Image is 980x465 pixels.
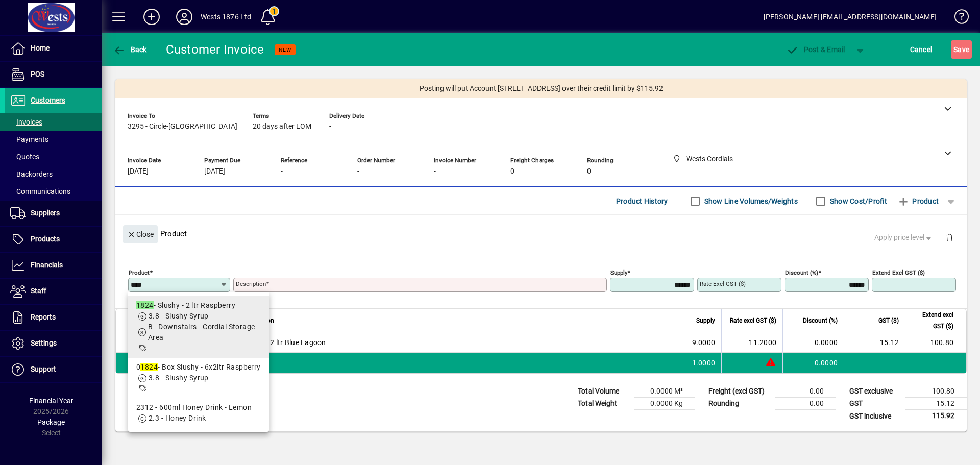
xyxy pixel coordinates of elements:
[148,323,255,341] span: B - Downstairs - Cordial Storage Area
[5,36,102,61] a: Home
[937,233,962,242] app-page-header-button: Delete
[785,269,818,276] mat-label: Discount (%)
[782,353,844,373] td: 0.0000
[102,40,158,59] app-page-header-button: Back
[115,215,967,252] div: Product
[5,253,102,278] a: Financials
[775,385,836,398] td: 0.00
[31,313,56,321] span: Reports
[120,229,160,238] app-page-header-button: Close
[166,41,264,58] div: Customer Invoice
[878,315,899,326] span: GST ($)
[10,187,70,195] span: Communications
[953,45,958,54] span: S
[149,374,209,382] span: 3.8 - Slushy Syrup
[510,167,514,176] span: 0
[947,2,967,35] a: Knowledge Base
[781,40,850,59] button: Post & Email
[357,167,359,176] span: -
[201,9,251,25] div: Wests 1876 Ltd
[10,118,42,126] span: Invoices
[5,148,102,165] a: Quotes
[610,269,627,276] mat-label: Supply
[31,235,60,243] span: Products
[872,269,925,276] mat-label: Extend excl GST ($)
[31,96,65,104] span: Customers
[844,398,905,410] td: GST
[951,40,972,59] button: Save
[279,46,291,53] span: NEW
[573,398,634,410] td: Total Weight
[905,398,967,410] td: 15.12
[236,292,599,303] mat-error: Required
[236,280,266,287] mat-label: Description
[844,410,905,423] td: GST inclusive
[905,385,967,398] td: 100.80
[828,196,887,206] label: Show Cost/Profit
[702,196,798,206] label: Show Line Volumes/Weights
[616,193,668,209] span: Product History
[612,192,672,210] button: Product History
[127,226,154,243] span: Close
[870,229,938,247] button: Apply price level
[243,337,326,348] span: Slushy - 2 ltr Blue Lagoon
[908,40,935,59] button: Cancel
[110,40,150,59] button: Back
[905,332,966,353] td: 100.80
[140,363,158,371] em: 1824
[696,315,715,326] span: Supply
[5,331,102,356] a: Settings
[31,339,57,347] span: Settings
[128,296,269,358] mat-option: 1824 - Slushy - 2 ltr Raspberry
[844,332,905,353] td: 15.12
[804,45,808,54] span: P
[775,398,836,410] td: 0.00
[31,70,44,78] span: POS
[728,337,776,348] div: 11.2000
[5,279,102,304] a: Staff
[136,300,261,311] div: - Slushy - 2 ltr Raspberry
[31,261,63,269] span: Financials
[434,167,436,176] span: -
[129,269,150,276] mat-label: Product
[5,201,102,226] a: Suppliers
[730,315,776,326] span: Rate excl GST ($)
[912,309,953,332] span: Extend excl GST ($)
[5,305,102,330] a: Reports
[128,398,269,428] mat-option: 2312 - 600ml Honey Drink - Lemon
[37,418,65,426] span: Package
[5,357,102,382] a: Support
[123,225,158,243] button: Close
[168,8,201,26] button: Profile
[10,153,39,161] span: Quotes
[10,170,53,178] span: Backorders
[29,397,73,405] span: Financial Year
[700,280,746,287] mat-label: Rate excl GST ($)
[136,362,261,373] div: 0 - Box Slushy - 6x2ltr Raspberry
[803,315,838,326] span: Discount (%)
[329,123,331,131] span: -
[764,9,937,25] div: [PERSON_NAME] [EMAIL_ADDRESS][DOMAIN_NAME]
[31,365,56,373] span: Support
[905,410,967,423] td: 115.92
[135,8,168,26] button: Add
[953,41,969,58] span: ave
[136,402,261,413] div: 2312 - 600ml Honey Drink - Lemon
[128,358,269,398] mat-option: 01824 - Box Slushy - 6x2ltr Raspberry
[692,358,716,368] span: 1.0000
[634,385,695,398] td: 0.0000 M³
[128,123,237,131] span: 3295 - Circle-[GEOGRAPHIC_DATA]
[31,287,46,295] span: Staff
[5,131,102,148] a: Payments
[5,62,102,87] a: POS
[634,398,695,410] td: 0.0000 Kg
[587,167,591,176] span: 0
[5,183,102,200] a: Communications
[10,135,48,143] span: Payments
[128,167,149,176] span: [DATE]
[31,209,60,217] span: Suppliers
[281,167,283,176] span: -
[5,113,102,131] a: Invoices
[844,385,905,398] td: GST exclusive
[420,83,663,94] span: Posting will put Account [STREET_ADDRESS] over their credit limit by $115.92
